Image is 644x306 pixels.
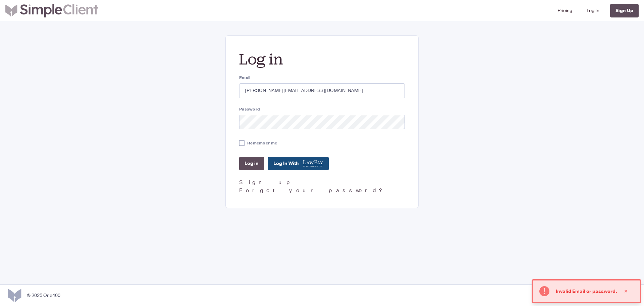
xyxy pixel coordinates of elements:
[247,140,277,146] label: Remember me
[268,157,329,170] a: Log In With
[617,285,635,298] button: Close Alert
[610,4,639,17] a: Sign Up
[556,288,617,295] p: Invalid Email or password.
[584,3,602,19] a: Log In
[623,285,629,298] div: Close Alert
[239,106,405,112] label: Password
[239,75,405,81] label: Email
[27,292,60,299] div: © 2025 One400
[239,179,294,186] a: Sign up
[555,3,575,19] a: Pricing
[239,157,264,170] input: Log in
[239,49,405,69] h2: Log in
[239,83,405,98] input: you@example.com
[239,187,384,194] a: Forgot your password?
